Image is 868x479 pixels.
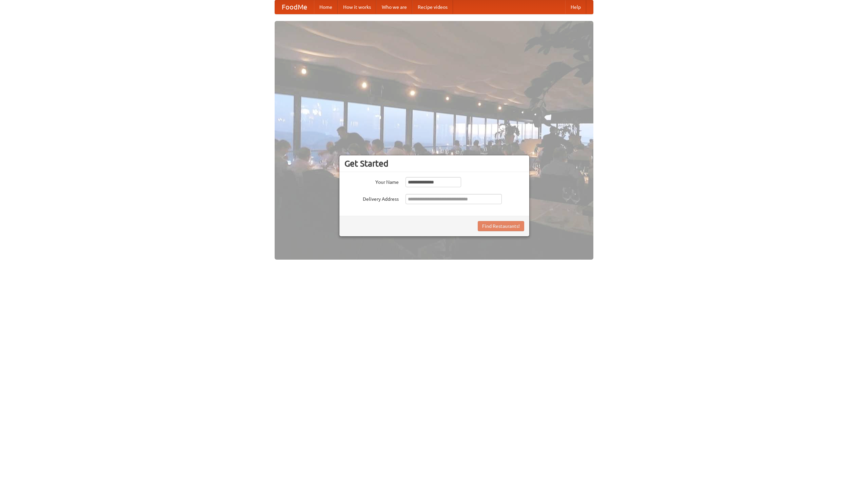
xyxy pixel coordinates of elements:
button: Find Restaurants! [478,221,524,231]
a: FoodMe [275,0,314,14]
a: Recipe videos [412,0,453,14]
a: Who we are [376,0,412,14]
a: Help [565,0,586,14]
label: Delivery Address [344,194,399,202]
h3: Get Started [344,158,524,169]
a: Home [314,0,338,14]
label: Your Name [344,177,399,186]
a: How it works [338,0,376,14]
